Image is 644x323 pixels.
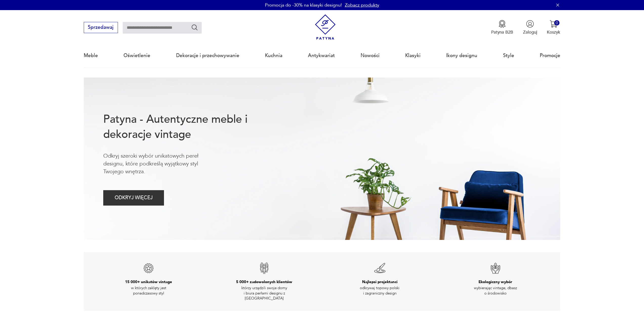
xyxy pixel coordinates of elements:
[103,196,164,200] a: ODKRYJ WIĘCEJ
[523,29,537,35] p: Zaloguj
[84,44,98,67] a: Meble
[526,20,534,28] img: Ikonka użytkownika
[547,20,560,35] button: 0Koszyk
[550,20,557,28] img: Ikona koszyka
[405,44,421,67] a: Klasyki
[123,44,150,67] a: Oświetlenie
[352,285,408,296] p: odkrywaj topowy polski i zagraniczny design
[191,24,198,31] button: Szukaj
[491,20,513,35] a: Ikona medaluPatyna B2B
[125,279,172,284] h3: 15 000+ unikatów vintage
[84,26,118,30] a: Sprzedawaj
[265,2,342,8] p: Promocja do -30% na klasyki designu!
[374,262,386,274] img: Znak gwarancji jakości
[361,44,380,67] a: Nowości
[491,29,513,35] p: Patyna B2B
[554,20,559,26] div: 0
[258,262,270,274] img: Znak gwarancji jakości
[142,262,155,274] img: Znak gwarancji jakości
[523,20,537,35] button: Zaloguj
[547,29,560,35] p: Koszyk
[121,285,176,296] p: w których zaklęty jest ponadczasowy styl
[313,14,338,40] img: Patyna - sklep z meblami i dekoracjami vintage
[540,44,560,67] a: Promocje
[498,20,506,28] img: Ikona medalu
[84,22,118,33] button: Sprzedawaj
[345,2,379,8] a: Zobacz produkty
[103,112,267,142] h1: Patyna - Autentyczne meble i dekoracje vintage
[468,285,523,296] p: wybierając vintage, dbasz o środowisko
[362,279,398,284] h3: Najlepsi projektanci
[503,44,514,67] a: Style
[489,262,502,274] img: Znak gwarancji jakości
[103,190,164,206] button: ODKRYJ WIĘCEJ
[479,279,512,284] h3: Ekologiczny wybór
[103,152,219,176] p: Odkryj szeroki wybór unikatowych pereł designu, które podkreślą wyjątkowy styl Twojego wnętrza.
[236,285,292,301] p: którzy urządzili swoje domy i biura perłami designu z [GEOGRAPHIC_DATA]
[308,44,335,67] a: Antykwariat
[491,20,513,35] button: Patyna B2B
[265,44,282,67] a: Kuchnia
[446,44,477,67] a: Ikony designu
[176,44,239,67] a: Dekoracje i przechowywanie
[236,279,292,284] h3: 5 000+ zadowolonych klientów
